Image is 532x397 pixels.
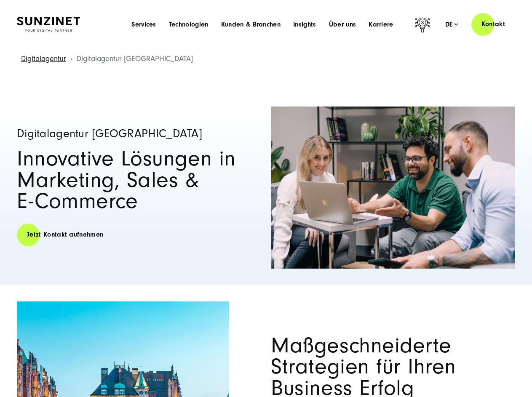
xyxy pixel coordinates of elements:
[169,20,209,29] a: Technologien
[329,20,356,29] a: Über uns
[369,20,393,29] a: Karriere
[17,223,113,247] a: Jetzt Kontakt aufnehmen
[445,20,459,29] div: de
[221,20,281,29] a: Kunden & Branchen
[17,148,261,212] h1: Innovative Lösungen in Marketing, Sales & E-Commerce
[131,20,156,29] a: Services
[293,20,316,29] a: Insights
[77,54,193,63] span: Digitalagentur [GEOGRAPHIC_DATA]
[271,107,515,269] img: Drei Kollegen sitzen plaudernd auf dem Sofa, einer zeigt etwas auf einem Laptop - Digitalagentur ...
[471,12,515,36] a: Kontakt
[17,17,80,32] img: SUNZINET Full Service Digital Agentur
[21,54,66,63] a: Digitalagentur
[17,128,261,140] h3: Digitalagentur [GEOGRAPHIC_DATA]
